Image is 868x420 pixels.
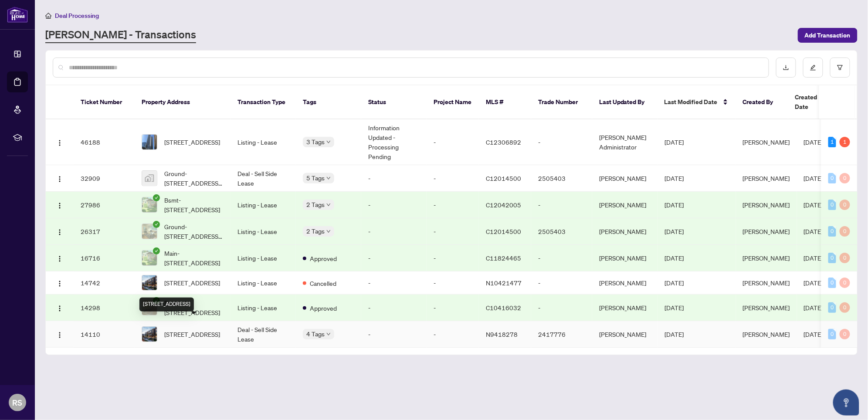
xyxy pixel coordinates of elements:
[231,119,296,165] td: Listing - Lease
[153,297,160,304] span: check-circle
[828,173,836,183] div: 0
[804,254,823,262] span: [DATE]
[743,201,790,209] span: [PERSON_NAME]
[427,295,479,321] td: -
[803,58,823,78] button: edit
[486,304,521,312] span: C10416032
[164,298,224,317] span: Bsmt-[STREET_ADDRESS]
[326,229,331,234] span: down
[142,251,157,265] img: thumbnail-img
[56,176,63,183] img: Logo
[840,302,850,313] div: 0
[804,201,823,209] span: [DATE]
[361,271,427,295] td: -
[164,329,220,339] span: [STREET_ADDRESS]
[231,295,296,321] td: Listing - Lease
[142,135,157,149] img: thumbnail-img
[74,295,135,321] td: 14298
[804,138,823,146] span: [DATE]
[231,271,296,295] td: Listing - Lease
[361,218,427,245] td: -
[486,138,521,146] span: C12306892
[53,327,67,341] button: Logo
[427,321,479,348] td: -
[326,176,331,180] span: down
[326,203,331,207] span: down
[665,227,684,235] span: [DATE]
[531,192,592,218] td: -
[326,332,331,336] span: down
[310,303,337,313] span: Approved
[164,169,224,188] span: Ground-[STREET_ADDRESS][PERSON_NAME]
[326,140,331,144] span: down
[665,174,684,182] span: [DATE]
[776,58,796,78] button: download
[833,390,859,416] button: Open asap
[427,271,479,295] td: -
[427,218,479,245] td: -
[306,329,325,339] span: 4 Tags
[837,64,843,71] span: filter
[531,295,592,321] td: -
[135,85,231,119] th: Property Address
[531,119,592,165] td: -
[830,58,850,78] button: filter
[592,85,658,119] th: Last Updated By
[310,254,337,263] span: Approved
[231,321,296,348] td: Deal - Sell Side Lease
[74,245,135,271] td: 16716
[531,245,592,271] td: -
[306,173,325,183] span: 5 Tags
[665,97,718,107] span: Last Modified Date
[592,192,658,218] td: [PERSON_NAME]
[231,192,296,218] td: Listing - Lease
[486,254,521,262] span: C11824465
[805,28,851,42] span: Add Transaction
[783,64,789,71] span: download
[74,218,135,245] td: 26317
[164,222,224,241] span: Ground-[STREET_ADDRESS][PERSON_NAME]
[665,330,684,338] span: [DATE]
[164,137,220,147] span: [STREET_ADDRESS]
[804,304,823,312] span: [DATE]
[153,247,160,254] span: check-circle
[743,279,790,287] span: [PERSON_NAME]
[53,301,67,315] button: Logo
[361,165,427,192] td: -
[592,245,658,271] td: [PERSON_NAME]
[56,255,63,262] img: Logo
[665,138,684,146] span: [DATE]
[361,245,427,271] td: -
[361,119,427,165] td: Information Updated - Processing Pending
[53,224,67,238] button: Logo
[665,254,684,262] span: [DATE]
[828,137,836,147] div: 1
[427,192,479,218] td: -
[153,221,160,228] span: check-circle
[74,271,135,295] td: 14742
[296,85,361,119] th: Tags
[486,201,521,209] span: C12042005
[361,85,427,119] th: Status
[164,195,224,214] span: Bsmt-[STREET_ADDRESS]
[427,85,479,119] th: Project Name
[592,295,658,321] td: [PERSON_NAME]
[13,396,23,409] span: RS
[658,85,736,119] th: Last Modified Date
[142,327,157,342] img: thumbnail-img
[142,171,157,186] img: thumbnail-img
[164,278,220,288] span: [STREET_ADDRESS]
[743,227,790,235] span: [PERSON_NAME]
[798,28,858,43] button: Add Transaction
[486,227,521,235] span: C12014500
[743,138,790,146] span: [PERSON_NAME]
[53,276,67,290] button: Logo
[665,201,684,209] span: [DATE]
[804,279,823,287] span: [DATE]
[840,173,850,183] div: 0
[828,329,836,339] div: 0
[361,321,427,348] td: -
[795,92,832,112] span: Created Date
[840,200,850,210] div: 0
[53,198,67,212] button: Logo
